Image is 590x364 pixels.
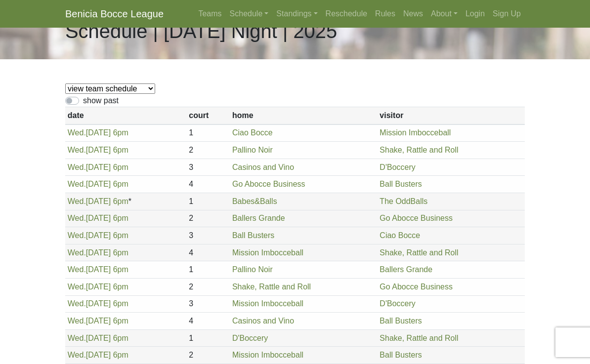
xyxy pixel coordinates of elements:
[68,214,86,222] span: Wed.
[186,227,230,244] td: 3
[379,128,451,137] a: Mission Imbocceball
[379,214,453,222] a: Go Abocce Business
[232,334,268,342] a: D'Boccery
[194,4,225,24] a: Teams
[83,95,119,107] label: show past
[186,193,230,210] td: 1
[232,283,311,291] a: Shake, Rattle and Roll
[68,214,128,222] a: Wed.[DATE] 6pm
[232,128,273,137] a: Ciao Bocce
[186,313,230,330] td: 4
[379,231,420,240] a: Ciao Bocce
[68,248,86,257] span: Wed.
[68,146,128,154] a: Wed.[DATE] 6pm
[232,351,303,359] a: Mission Imbocceball
[186,295,230,313] td: 3
[489,4,525,24] a: Sign Up
[399,4,427,24] a: News
[68,248,128,257] a: Wed.[DATE] 6pm
[232,317,294,325] a: Casinos and Vino
[65,4,164,24] a: Benicia Bocce League
[68,197,86,205] span: Wed.
[379,351,421,359] a: Ball Busters
[68,128,128,137] a: Wed.[DATE] 6pm
[68,265,86,274] span: Wed.
[232,231,274,240] a: Ball Busters
[68,317,128,325] a: Wed.[DATE] 6pm
[232,248,303,257] a: Mission Imbocceball
[378,107,525,124] th: visitor
[68,197,128,205] a: Wed.[DATE] 6pm
[379,248,458,257] a: Shake, Rattle and Roll
[232,265,273,274] a: Pallino Noir
[186,124,230,142] td: 1
[379,317,421,325] a: Ball Busters
[232,180,305,188] a: Go Abocce Business
[68,163,128,171] a: Wed.[DATE] 6pm
[232,146,273,154] a: Pallino Noir
[379,163,415,171] a: D'Boccery
[68,299,128,308] a: Wed.[DATE] 6pm
[68,163,86,171] span: Wed.
[379,146,458,154] a: Shake, Rattle and Roll
[226,4,273,24] a: Schedule
[379,180,421,188] a: Ball Busters
[379,265,432,274] a: Ballers Grande
[68,317,86,325] span: Wed.
[68,334,128,342] a: Wed.[DATE] 6pm
[65,107,186,124] th: date
[186,347,230,364] td: 2
[186,142,230,159] td: 2
[68,146,86,154] span: Wed.
[68,351,128,359] a: Wed.[DATE] 6pm
[186,244,230,261] td: 4
[186,176,230,193] td: 4
[186,278,230,295] td: 2
[68,334,86,342] span: Wed.
[379,334,458,342] a: Shake, Rattle and Roll
[232,299,303,308] a: Mission Imbocceball
[379,283,453,291] a: Go Abocce Business
[68,351,86,359] span: Wed.
[186,210,230,227] td: 2
[186,159,230,176] td: 3
[68,180,86,188] span: Wed.
[68,299,86,308] span: Wed.
[232,214,285,222] a: Ballers Grande
[427,4,462,24] a: About
[322,4,372,24] a: Reschedule
[230,107,377,124] th: home
[68,283,128,291] a: Wed.[DATE] 6pm
[68,283,86,291] span: Wed.
[68,231,128,240] a: Wed.[DATE] 6pm
[68,128,86,137] span: Wed.
[68,180,128,188] a: Wed.[DATE] 6pm
[379,197,427,205] a: The OddBalls
[186,261,230,279] td: 1
[68,265,128,274] a: Wed.[DATE] 6pm
[272,4,321,24] a: Standings
[186,329,230,347] td: 1
[371,4,399,24] a: Rules
[68,231,86,240] span: Wed.
[232,163,294,171] a: Casinos and Vino
[232,197,277,205] a: Babes&Balls
[379,299,415,308] a: D'Boccery
[186,107,230,124] th: court
[462,4,489,24] a: Login
[65,20,337,43] h1: Schedule | [DATE] Night | 2025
